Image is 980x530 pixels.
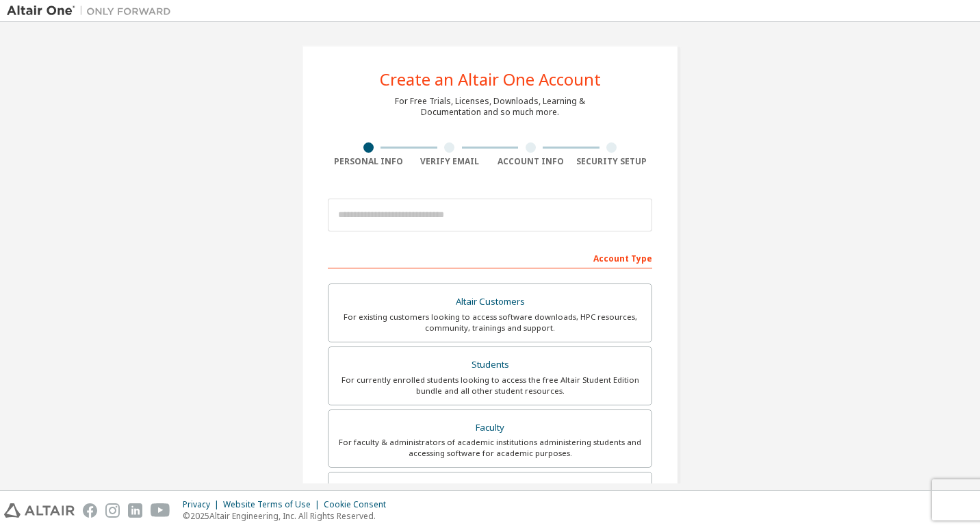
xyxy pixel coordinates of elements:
[409,156,491,167] div: Verify Email
[128,503,142,518] img: linkedin.svg
[337,418,643,438] div: Faculty
[337,437,643,459] div: For faculty & administrators of academic institutions administering students and accessing softwa...
[223,499,324,510] div: Website Terms of Use
[337,312,643,333] div: For existing customers looking to access software downloads, HPC resources, community, trainings ...
[337,481,643,500] div: Everyone else
[83,503,97,518] img: facebook.svg
[380,71,601,88] div: Create an Altair One Account
[395,96,585,118] div: For Free Trials, Licenses, Downloads, Learning & Documentation and so much more.
[7,4,178,18] img: Altair One
[337,375,643,396] div: For currently enrolled students looking to access the free Altair Student Edition bundle and all ...
[328,247,652,268] div: Account Type
[337,355,643,375] div: Students
[490,156,571,167] div: Account Info
[571,156,653,167] div: Security Setup
[105,503,120,518] img: instagram.svg
[4,503,75,518] img: altair_logo.svg
[183,499,223,510] div: Privacy
[337,292,643,312] div: Altair Customers
[151,503,170,518] img: youtube.svg
[324,499,394,510] div: Cookie Consent
[183,510,394,522] p: © 2025 Altair Engineering, Inc. All Rights Reserved.
[328,156,409,167] div: Personal Info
